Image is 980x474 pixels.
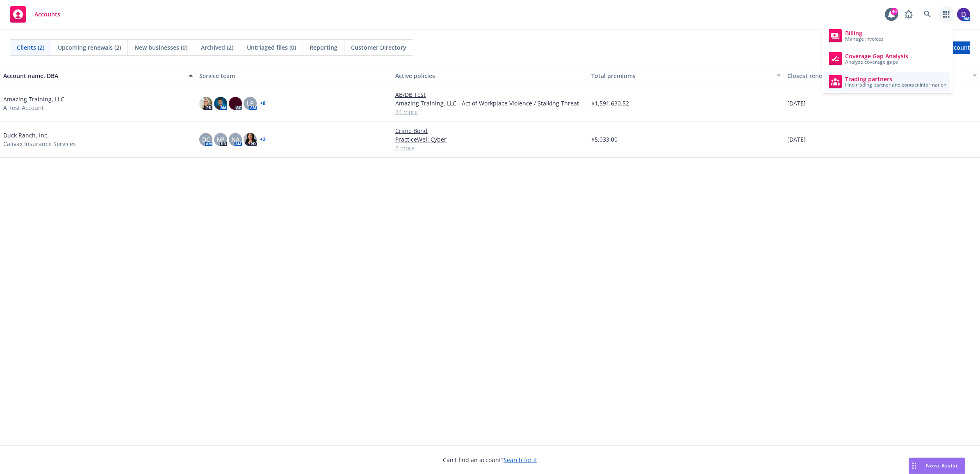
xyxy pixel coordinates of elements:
button: Service team [196,66,392,85]
div: Service team [199,71,389,80]
a: 2 more [395,144,585,152]
span: Coverage Gap Analysis [845,53,908,60]
span: LP [247,99,254,108]
span: Accounts [34,11,60,18]
span: Calivax Insurance Services [3,140,76,148]
span: Reporting [310,43,337,52]
div: 40 [891,8,898,15]
a: Report a Bug [900,6,917,23]
span: $5,033.00 [591,135,618,144]
div: Account name, DBA [3,71,184,80]
a: Billing [825,26,950,46]
img: photo [214,97,227,110]
span: Untriaged files (0) [247,43,296,52]
img: photo [244,133,257,146]
span: [DATE] [787,99,806,108]
span: Find trading partner and contact information [845,82,946,87]
button: Total premiums [588,66,784,85]
a: Amazing Training, LLC [3,95,64,103]
span: New businesses (0) [134,43,187,52]
a: Duck Ranch, Inc. [3,131,49,140]
span: Clients (2) [17,43,44,52]
div: Active policies [395,71,585,80]
span: [DATE] [787,135,806,144]
button: Closest renewal date [784,66,980,85]
span: Customer Directory [351,43,406,52]
div: Total premiums [591,71,772,80]
a: Search [919,6,936,23]
a: Trading partners [825,72,950,92]
a: + 8 [260,101,266,106]
span: Upcoming renewals (2) [58,43,121,52]
button: Nova Assist [909,458,965,474]
a: PracticeWell Cyber [395,135,585,144]
a: Accounts [7,3,64,26]
img: photo [957,8,970,21]
span: A Test Account [3,103,44,112]
span: Nova Assist [926,462,958,469]
span: Archived (2) [201,43,233,52]
a: Switch app [938,6,955,23]
button: Active policies [392,66,588,85]
span: $1,591,630.52 [591,99,629,108]
a: Amazing Training, LLC - Act of Workplace Violence / Stalking Threat [395,99,585,108]
a: AB/DB Test [395,90,585,99]
span: NP [217,135,225,144]
div: Closest renewal date [787,71,968,80]
span: Can't find an account? [443,456,537,464]
img: photo [199,97,212,110]
span: Billing [845,30,884,37]
a: Search for it [504,456,537,464]
span: Analyze coverage gaps [845,60,908,64]
span: Manage invoices [845,37,884,41]
a: Coverage Gap Analysis [825,49,950,69]
a: + 2 [260,137,266,142]
span: Trading partners [845,76,946,82]
span: DC [202,135,210,144]
div: Drag to move [909,458,919,474]
span: NA [231,135,239,144]
a: Crime Bond [395,126,585,135]
a: 24 more [395,108,585,116]
img: photo [229,97,242,110]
